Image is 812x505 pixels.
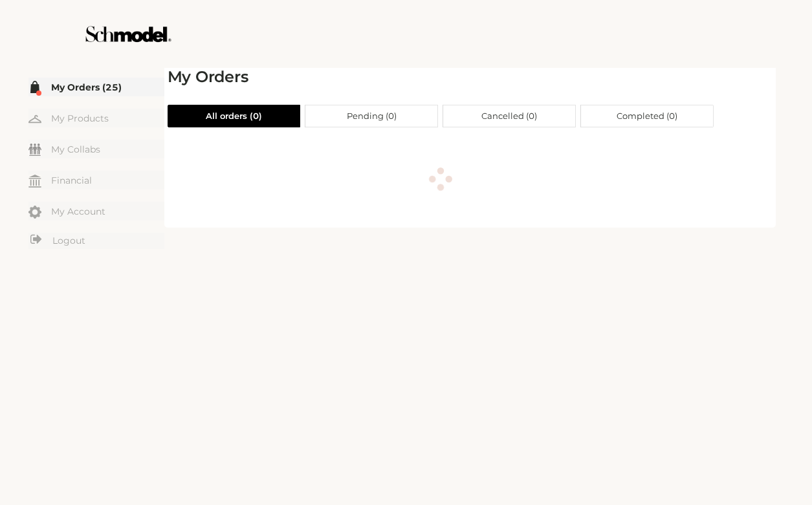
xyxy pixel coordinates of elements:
img: my-hanger.svg [28,113,41,125]
a: Financial [28,171,164,189]
a: My Orders (25) [28,78,164,96]
a: My Account [28,202,164,220]
a: Logout [28,233,164,249]
img: my-account.svg [28,206,41,219]
img: my-friends.svg [28,144,41,156]
span: Pending ( 0 ) [347,105,397,127]
img: my-order.svg [28,81,41,94]
img: my-financial.svg [28,175,41,188]
span: Cancelled ( 0 ) [481,105,537,127]
h2: My Orders [168,68,714,87]
div: Menu [28,78,164,251]
a: My Products [28,109,164,127]
span: All orders ( 0 ) [206,105,262,127]
a: My Collabs [28,140,164,158]
span: Completed ( 0 ) [617,105,677,127]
